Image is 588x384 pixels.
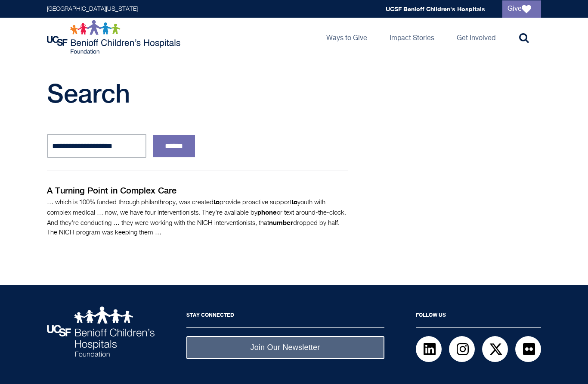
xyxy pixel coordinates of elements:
[47,6,138,12] a: [GEOGRAPHIC_DATA][US_STATE]
[47,184,348,197] p: A Turning Point in Complex Care
[47,20,183,54] img: Logo for UCSF Benioff Children's Hospitals Foundation
[186,306,384,328] h2: Stay Connected
[383,18,441,56] a: Impact Stories
[47,78,378,108] h1: Search
[47,306,155,357] img: UCSF Benioff Children's Hospitals
[319,18,374,56] a: Ways to Give
[386,5,485,12] a: UCSF Benioff Children's Hospitals
[291,198,297,206] strong: to
[269,219,293,226] strong: number
[47,171,348,250] a: A Turning Point in Complex Care … which is 100% funded through philanthropy, was createdtoprovide...
[47,197,348,237] p: … which is 100% funded through philanthropy, was created provide proactive support youth with com...
[450,18,502,56] a: Get Involved
[257,208,277,216] strong: phone
[214,198,220,206] strong: to
[502,0,541,18] a: Give
[416,306,541,328] h2: Follow Us
[186,336,384,359] a: Join Our Newsletter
